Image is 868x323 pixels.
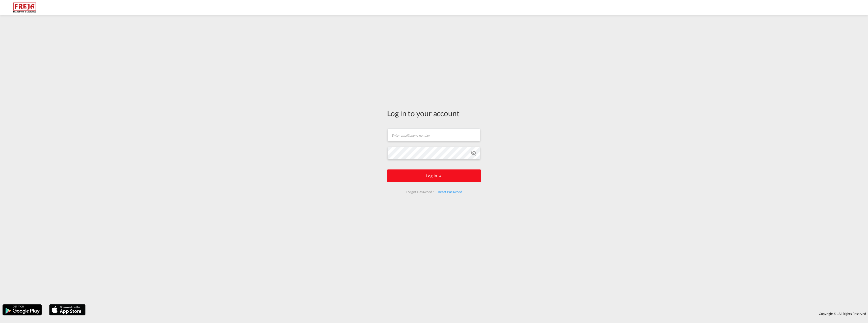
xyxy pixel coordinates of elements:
[471,150,477,156] md-icon: icon-eye-off
[387,169,481,182] button: LOGIN
[88,309,868,318] div: Copyright © . All Rights Reserved
[8,2,42,13] img: 586607c025bf11f083711d99603023e7.png
[2,304,42,316] img: google.png
[404,187,436,196] div: Forgot Password?
[387,108,481,118] div: Log in to your account
[388,129,480,141] input: Enter email/phone number
[436,187,464,196] div: Reset Password
[49,304,86,316] img: apple.png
